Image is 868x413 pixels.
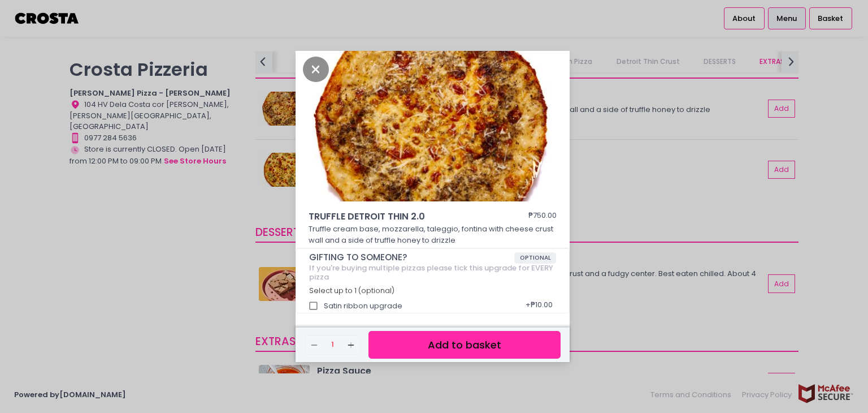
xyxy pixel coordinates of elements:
[309,210,495,223] span: TRUFFLE DETROIT THIN 2.0
[522,295,556,317] div: + ₱10.00
[528,210,557,223] div: ₱750.00
[309,223,557,246] p: Truffle cream base, mozzarella, taleggio, fontina with cheese crust wall and a side of truffle ho...
[296,48,570,202] img: TRUFFLE DETROIT THIN 2.0
[303,63,329,74] button: Close
[309,286,394,295] span: Select up to 1 (optional)
[309,264,557,281] div: If you're buying multiple pizzas please tick this upgrade for EVERY pizza
[309,252,514,263] span: GIFTING TO SOMEONE?
[514,252,557,264] span: OPTIONAL
[368,331,561,359] button: Add to basket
